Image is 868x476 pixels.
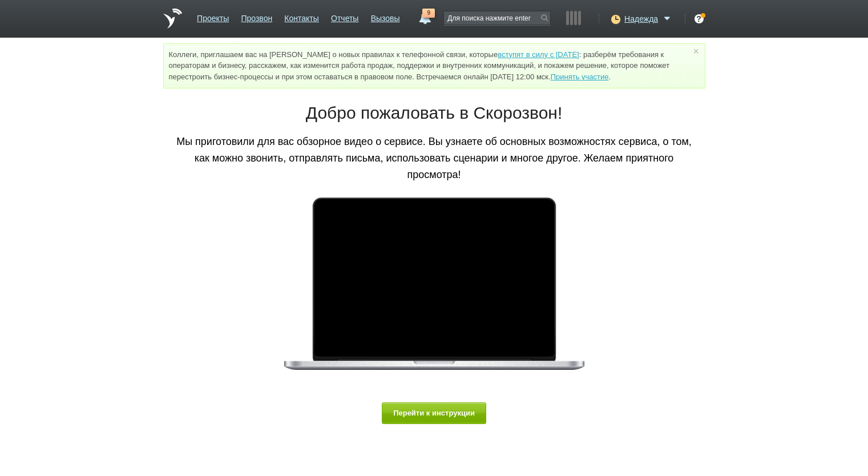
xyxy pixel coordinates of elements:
[382,402,487,423] button: Перейти к инструкции
[691,49,701,54] a: ×
[422,9,435,18] span: 9
[624,12,673,23] a: Надежда
[284,8,318,25] a: Контакты
[624,13,658,25] span: Надежда
[695,14,704,23] div: ?
[498,50,579,59] a: вступят в силу с [DATE]
[241,8,272,25] a: Прозвон
[197,8,229,25] a: Проекты
[163,43,705,88] div: Коллеги, приглашаем вас на [PERSON_NAME] о новых правилах к телефонной связи, которые : разберём ...
[444,11,550,25] input: Для поиска нажмите enter
[172,134,697,183] p: Мы приготовили для вас обзорное видео о сервисе. Вы узнаете об основных возможностях сервиса, о т...
[331,8,358,25] a: Отчеты
[172,101,697,125] h1: Добро пожаловать в Скорозвон!
[551,72,609,81] a: Принять участие
[163,9,182,29] a: На главную
[414,9,435,22] a: 9
[371,8,400,25] a: Вызовы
